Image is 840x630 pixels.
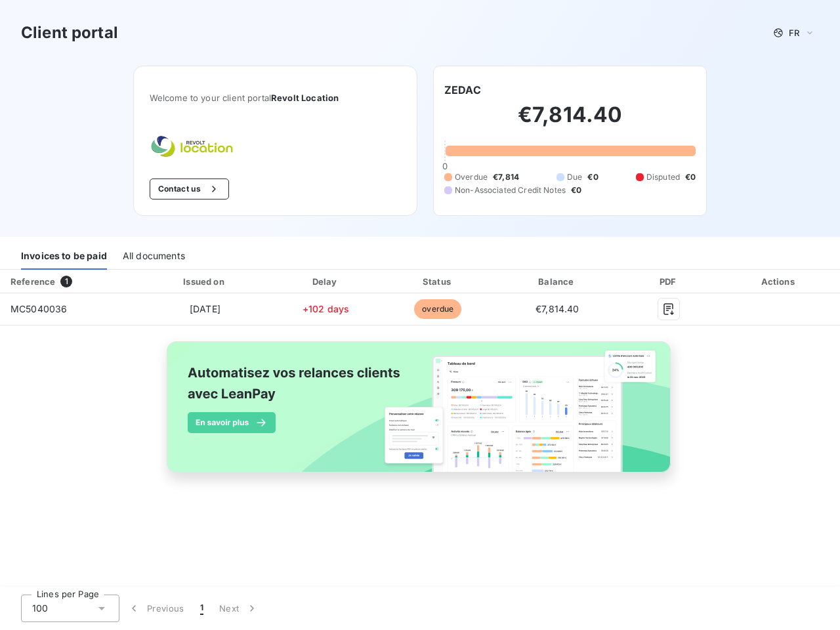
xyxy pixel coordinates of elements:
span: 1 [60,276,72,287]
span: MC5040036 [10,303,67,314]
span: 1 [200,602,203,615]
span: €7,814.40 [535,303,579,314]
span: 0 [442,161,448,171]
span: Overdue [455,171,488,183]
span: €7,814 [493,171,519,183]
span: FR [789,28,799,38]
div: All documents [123,242,185,270]
span: Disputed [646,171,680,183]
h2: €7,814.40 [444,102,696,141]
span: [DATE] [190,303,220,314]
button: Next [211,595,266,622]
button: Previous [119,595,192,622]
h3: Client portal [21,21,118,45]
div: Status [383,275,492,288]
div: Balance [498,275,618,288]
span: Revolt Location [271,93,339,103]
div: Actions [721,275,837,288]
span: Welcome to your client portal [150,93,401,103]
span: +102 days [303,303,349,314]
span: €0 [685,171,696,183]
img: Company logo [150,135,234,157]
span: €0 [587,171,598,183]
h6: ZEDAC [444,82,481,98]
span: overdue [414,299,461,319]
img: banner [155,333,685,495]
span: €0 [571,184,581,196]
button: Contact us [150,178,229,199]
div: Issued on [142,275,268,288]
div: Reference [10,276,55,287]
div: PDF [622,275,715,288]
span: Non-Associated Credit Notes [455,184,566,196]
div: Invoices to be paid [21,242,107,270]
button: 1 [192,595,211,622]
span: Due [567,171,582,183]
span: 100 [32,602,48,615]
div: Delay [274,275,378,288]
